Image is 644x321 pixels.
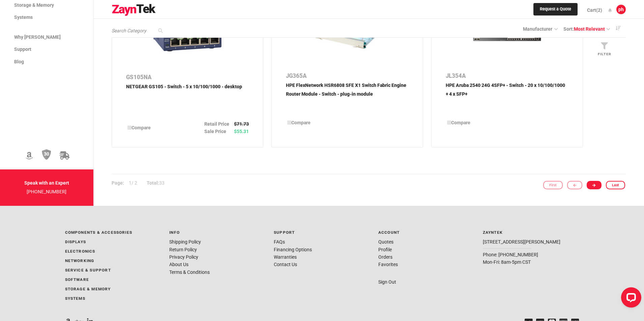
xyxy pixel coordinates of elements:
p: 33 [142,174,169,192]
p: / 2 [112,174,142,192]
p: HPE FlexNetwork HSR6808 SFE X1 Switch Fabric Engine Router Module - Switch - plug-in module [286,81,409,114]
p: HPE Aruba 2540 24G 4SFP+ - Switch - 20 x 10/100/1000 + 4 x SFP+ [446,81,568,114]
a: Electronics [65,249,95,254]
span: Storage & Memory [14,2,54,8]
span: Compare [291,120,311,125]
a: JL354AHPE Aruba 2540 24G 4SFP+ - Switch - 20 x 10/100/1000 + 4 x SFP+ [446,71,568,114]
a: Phone: [PHONE_NUMBER] [483,252,538,257]
a: Orders [378,254,392,260]
a: Systems [65,296,85,301]
a: Profile [378,247,392,252]
strong: Speak with an Expert [24,180,69,186]
span: Most Relevant [574,26,605,31]
a: Networking [65,258,94,263]
img: 30 Day Return Policy [42,149,51,160]
span: Compare [131,125,151,130]
strong: Total: [147,180,159,186]
p: JG365A [286,71,409,81]
a: Terms & Conditions [169,269,210,275]
iframe: LiveChat chat widget [616,285,644,313]
a: GS105NANETGEAR GS105 - Switch - 5 x 10/100/1000 - desktop [126,72,249,116]
span: Systems [14,14,33,20]
p: Support [274,229,370,236]
a: Sort: [563,25,610,32]
img: logo [112,4,156,16]
a: Sign Out [378,279,396,285]
span: (2) [596,7,602,13]
span: Blog [14,59,24,64]
a: Privacy Policy [169,254,198,260]
a: Cart(2) [582,2,607,19]
span: ph [618,6,624,13]
a: Software [65,277,89,282]
p: NETGEAR GS105 - Switch - 5 x 10/100/1000 - desktop [126,83,249,116]
a: Service & Support [65,268,111,272]
a: Warranties [274,254,297,260]
a: Financing Options [274,247,312,252]
a: manufacturer [523,26,557,31]
p: ZaynTek [483,229,579,236]
span: Support [14,46,31,52]
span: Compare [451,120,470,125]
span: Cart [587,7,596,13]
td: $71.73 [234,120,249,128]
p: Info [169,229,266,236]
p: GS105NA [126,72,249,83]
strong: Page: [112,180,124,186]
p: Account [378,229,475,236]
span: Why [PERSON_NAME] [14,34,61,40]
a: Displays [65,239,86,244]
a: Contact Us [274,262,297,267]
a: Return Policy [169,247,197,252]
a: Shipping Policy [169,239,201,245]
a: Components & Accessories [65,230,133,235]
input: Search Category [112,27,166,34]
td: Sale Price [204,128,234,135]
a: About Us [169,262,188,267]
span: 1 [129,180,131,186]
p: Filter [588,51,621,57]
td: Retail Price [204,120,234,128]
a: [PHONE_NUMBER] [27,189,66,194]
p: JL354A [446,71,568,81]
a: Storage & Memory [65,287,111,291]
a: FAQs [274,239,285,245]
a: JG365AHPE FlexNetwork HSR6808 SFE X1 Switch Fabric Engine Router Module - Switch - plug-in module [286,71,409,114]
a: Quotes [378,239,393,245]
a: Favorites [378,262,398,267]
a: Descending [610,24,626,33]
a: Request a Quote [533,3,578,16]
td: $55.31 [234,128,249,135]
a: Last [606,181,625,189]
